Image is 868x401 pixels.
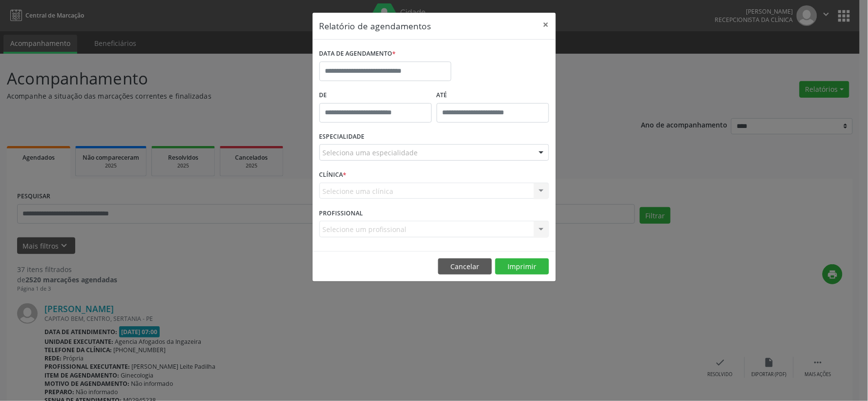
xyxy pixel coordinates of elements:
[438,258,492,275] button: Cancelar
[319,206,363,221] label: PROFISSIONAL
[319,88,432,103] label: De
[536,13,556,37] button: Close
[437,88,549,103] label: ATÉ
[319,46,396,62] label: DATA DE AGENDAMENTO
[319,168,347,183] label: CLÍNICA
[319,129,365,145] label: ESPECIALIDADE
[323,148,418,158] span: Seleciona uma especialidade
[319,20,431,32] h5: Relatório de agendamentos
[495,258,549,275] button: Imprimir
